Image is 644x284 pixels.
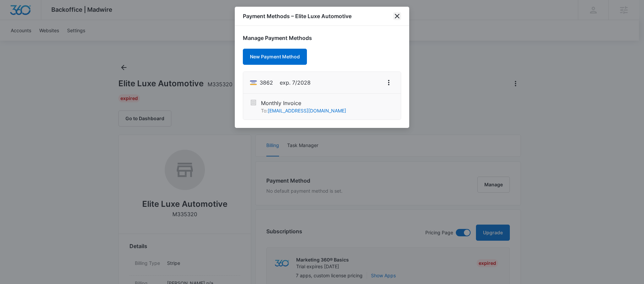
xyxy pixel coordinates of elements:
[383,77,394,88] button: View More
[243,34,401,42] h1: Manage Payment Methods
[261,99,346,107] p: Monthly Invoice
[268,108,346,113] a: [EMAIL_ADDRESS][DOMAIN_NAME]
[243,49,307,65] button: New Payment Method
[261,107,346,114] p: To:
[280,79,311,87] span: exp. 7/2028
[260,79,273,87] span: Visa ending with
[393,12,401,20] button: close
[243,12,352,20] h1: Payment Methods – Elite Luxe Automotive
